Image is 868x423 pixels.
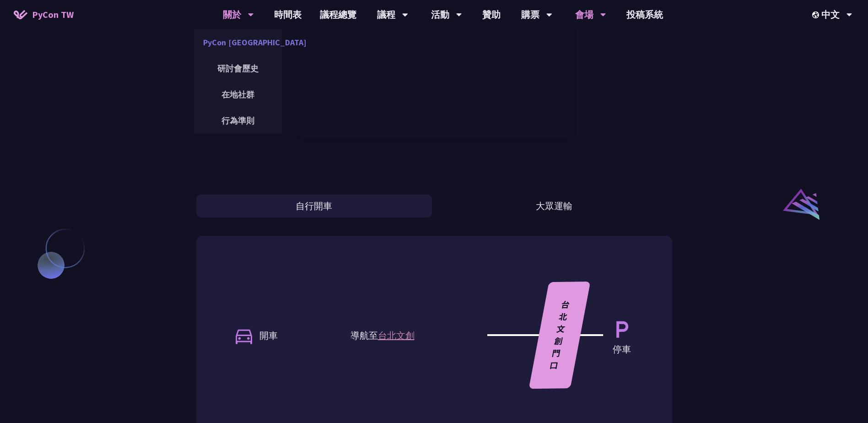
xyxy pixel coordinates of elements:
img: car.35b1ec4.svg [233,325,255,347]
img: svg+xml;base64,PHN2ZyB3aWR0aD0iNjAiIGhlaWdodD0iNjAiIHZpZXdCb3g9IjAgMCA2MCA2MCIgZmlsbD0ibm9uZSIgeG... [608,315,636,342]
a: 研討會歷史 [194,58,282,79]
a: 在地社群 [194,84,282,105]
span: 停車 [613,342,631,356]
a: 台北文創 [378,330,415,341]
img: venue-destination-md.f3d69a8.png [487,282,604,389]
img: Locale Icon [812,11,821,18]
a: 行為準則 [194,110,282,131]
span: 開車 [259,329,278,342]
button: 自行開車 [196,195,432,217]
img: Home icon of PyCon TW 2025 [14,10,27,19]
span: 導航至 [350,329,415,342]
a: PyCon [GEOGRAPHIC_DATA] [194,32,282,53]
span: PyCon TW [32,8,74,22]
a: PyCon TW [5,3,83,26]
button: 大眾運輸 [437,195,672,217]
